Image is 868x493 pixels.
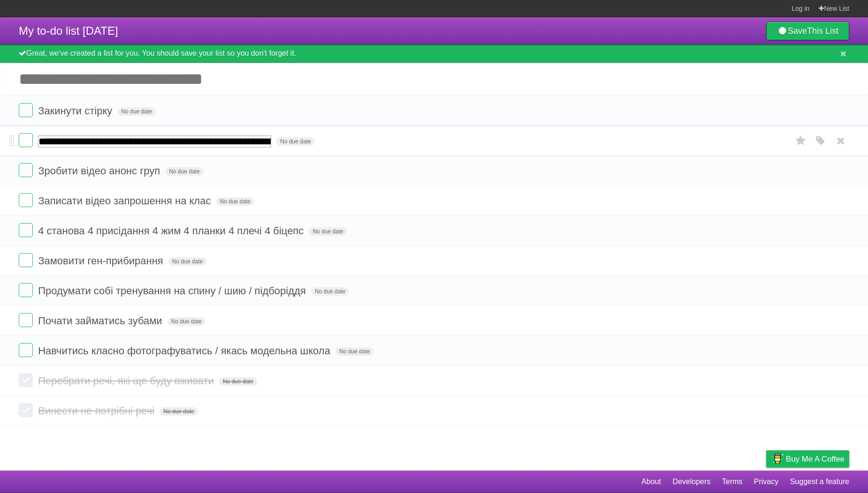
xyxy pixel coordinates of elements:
label: Done [19,373,33,387]
span: No due date [311,287,349,296]
a: Suggest a feature [790,473,849,491]
span: Buy me a coffee [786,451,845,467]
label: Star task [792,133,810,149]
span: Навчитись класно фотографуватись / якась модельна школа [38,345,333,357]
span: No due date [276,137,314,146]
span: Зробити відео анонс груп [38,165,162,177]
span: 4 станова 4 присідання 4 жим 4 планки 4 плечі 4 біцепс [38,225,306,237]
span: Закинути стірку [38,105,114,117]
a: About [641,473,661,491]
a: Privacy [754,473,778,491]
a: Terms [722,473,743,491]
span: No due date [165,167,203,176]
span: No due date [160,407,198,416]
label: Done [19,313,33,327]
label: Done [19,103,33,117]
span: No due date [219,377,257,386]
span: No due date [168,257,206,266]
span: Записати відео запрошення на клас [38,195,213,207]
span: No due date [168,317,206,326]
label: Done [19,223,33,237]
label: Done [19,163,33,177]
span: Продумати собі тренування на спину / шию / підборіддя [38,285,308,297]
a: SaveThis List [766,22,849,40]
span: Перебрати речі, які ще буду вживати [38,375,216,387]
label: Done [19,133,33,147]
a: Buy me a coffee [766,450,849,468]
label: Done [19,283,33,297]
span: Винести не потрібні речі [38,405,157,417]
span: No due date [335,347,373,356]
b: This List [807,26,838,36]
span: Почати займатись зубами [38,315,165,327]
span: My to-do list [DATE] [19,24,118,37]
span: No due date [309,227,347,236]
label: Done [19,343,33,357]
a: Developers [672,473,710,491]
label: Done [19,193,33,207]
span: Замовити ген-прибирання [38,255,166,267]
img: Buy me a coffee [771,451,784,467]
label: Done [19,253,33,267]
span: No due date [216,197,254,206]
label: Done [19,403,33,417]
span: No due date [117,107,155,116]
